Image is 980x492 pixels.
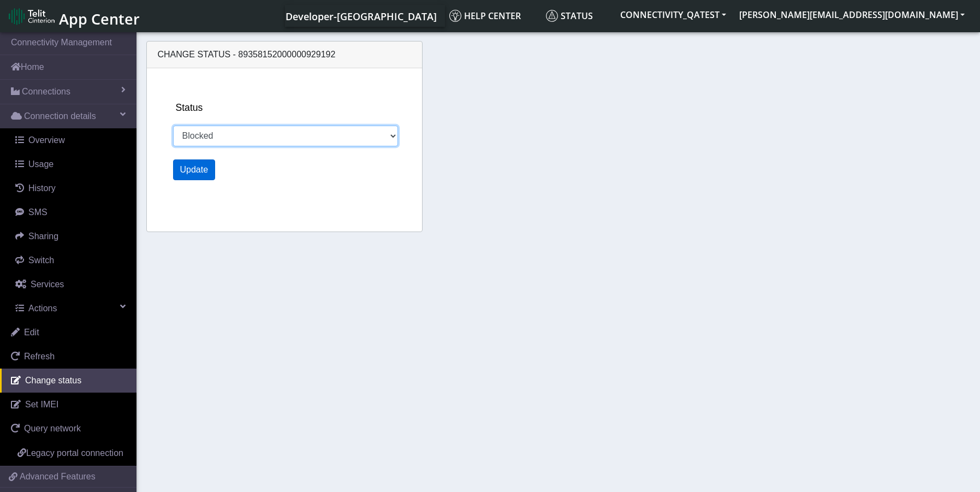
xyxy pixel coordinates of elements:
[286,10,437,23] span: Developer-[GEOGRAPHIC_DATA]
[614,5,733,25] button: CONNECTIVITY_QATEST
[4,200,136,224] a: SMS
[28,256,54,265] span: Switch
[4,224,136,248] a: Sharing
[158,50,336,59] span: Change status - 89358152000000929192
[9,4,138,28] a: App Center
[173,159,216,180] button: Update
[28,135,65,145] span: Overview
[25,400,58,409] span: Set IMEI
[59,9,140,29] span: App Center
[4,248,136,272] a: Switch
[546,10,593,22] span: Status
[4,128,136,152] a: Overview
[4,176,136,200] a: History
[20,470,96,483] span: Advanced Features
[28,159,54,169] span: Usage
[25,376,81,385] span: Change status
[4,272,136,297] a: Services
[733,5,971,25] button: [PERSON_NAME][EMAIL_ADDRESS][DOMAIN_NAME]
[24,352,55,361] span: Refresh
[28,232,58,241] span: Sharing
[28,208,47,217] span: SMS
[449,10,461,22] img: knowledge.svg
[542,5,614,27] a: Status
[4,152,136,176] a: Usage
[445,5,542,27] a: Help center
[546,10,558,22] img: status.svg
[28,304,57,313] span: Actions
[24,110,96,123] span: Connection details
[22,85,70,98] span: Connections
[285,5,436,27] a: Your current platform instance
[24,424,81,433] span: Query network
[24,328,39,337] span: Edit
[28,183,56,193] span: History
[176,100,203,115] label: Status
[449,10,521,22] span: Help center
[26,448,123,458] span: Legacy portal connection
[4,297,136,321] a: Actions
[31,280,64,289] span: Services
[9,8,55,25] img: logo-telit-cinterion-gw-new.png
